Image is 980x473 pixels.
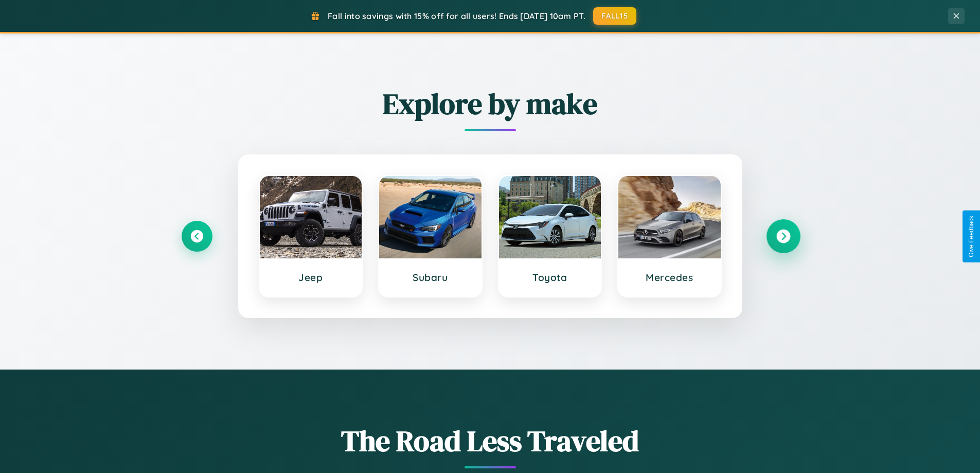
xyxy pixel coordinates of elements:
[629,271,710,284] h3: Mercedes
[182,421,799,461] h1: The Road Less Traveled
[182,84,799,124] h2: Explore by make
[389,271,471,284] h3: Subaru
[270,271,352,284] h3: Jeep
[509,271,591,284] h3: Toyota
[968,216,975,257] div: Give Feedback
[328,11,585,21] span: Fall into savings with 15% off for all users! Ends [DATE] 10am PT.
[593,7,636,25] button: FALL15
